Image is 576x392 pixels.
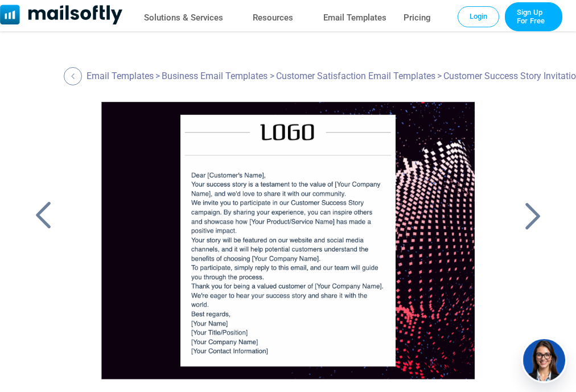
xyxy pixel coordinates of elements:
[29,201,57,230] a: Back
[87,71,154,81] a: Email Templates
[323,10,386,26] a: Email Templates
[162,71,268,81] a: Business Email Templates
[144,10,223,26] a: Solutions & Services
[458,6,500,27] a: Login
[519,201,547,230] a: Back
[276,71,435,81] a: Customer Satisfaction Email Templates
[64,67,85,85] a: Back
[505,2,562,31] a: Trial
[81,102,496,386] a: Customer Success Story Invitation Email
[253,10,293,26] a: Resources
[404,10,431,26] a: Pricing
